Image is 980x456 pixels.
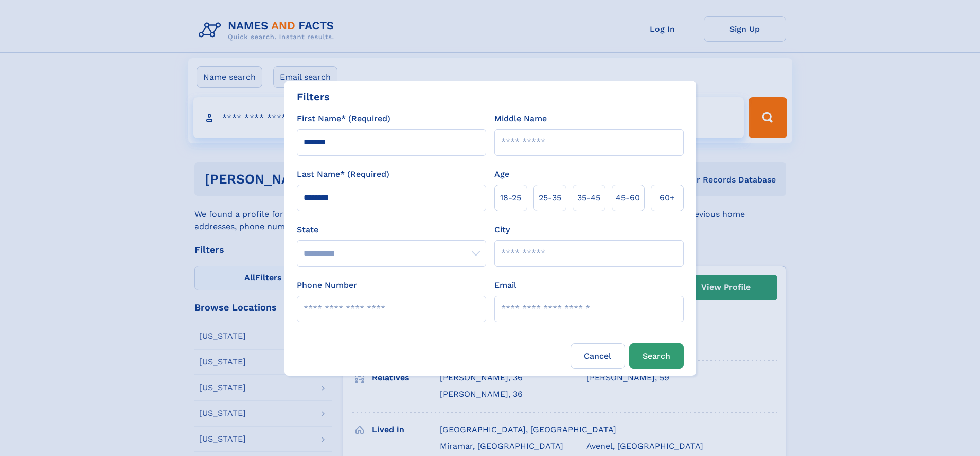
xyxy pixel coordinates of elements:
[494,113,547,125] label: Middle Name
[494,279,516,291] label: Email
[297,279,357,291] label: Phone Number
[297,113,390,125] label: First Name* (Required)
[571,343,625,369] label: Cancel
[539,192,561,204] span: 25‑35
[577,192,600,204] span: 35‑45
[494,224,510,236] label: City
[297,224,486,236] label: State
[616,192,640,204] span: 45‑60
[297,168,389,180] label: Last Name* (Required)
[629,343,684,369] button: Search
[500,192,521,204] span: 18‑25
[494,168,509,180] label: Age
[660,192,675,204] span: 60+
[297,89,330,104] div: Filters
